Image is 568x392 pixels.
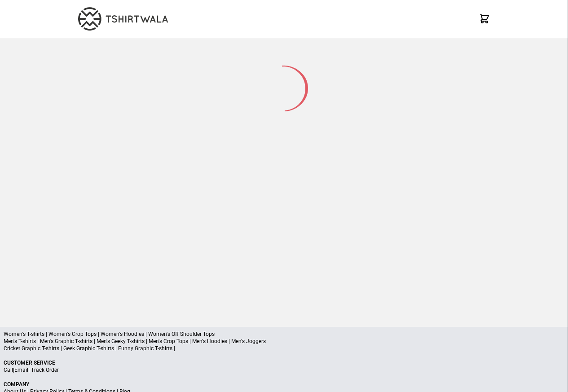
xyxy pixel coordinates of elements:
a: Email [14,367,28,373]
p: Men's T-shirts | Men's Graphic T-shirts | Men's Geeky T-shirts | Men's Crop Tops | Men's Hoodies ... [4,338,564,345]
p: Cricket Graphic T-shirts | Geek Graphic T-shirts | Funny Graphic T-shirts | [4,345,564,352]
p: | | [4,366,564,374]
p: Customer Service [4,359,564,366]
a: Track Order [31,367,59,373]
p: Women's T-shirts | Women's Crop Tops | Women's Hoodies | Women's Off Shoulder Tops [4,330,564,338]
p: Company [4,381,564,388]
a: Call [4,367,13,373]
img: TW-LOGO-400-104.png [78,7,168,31]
